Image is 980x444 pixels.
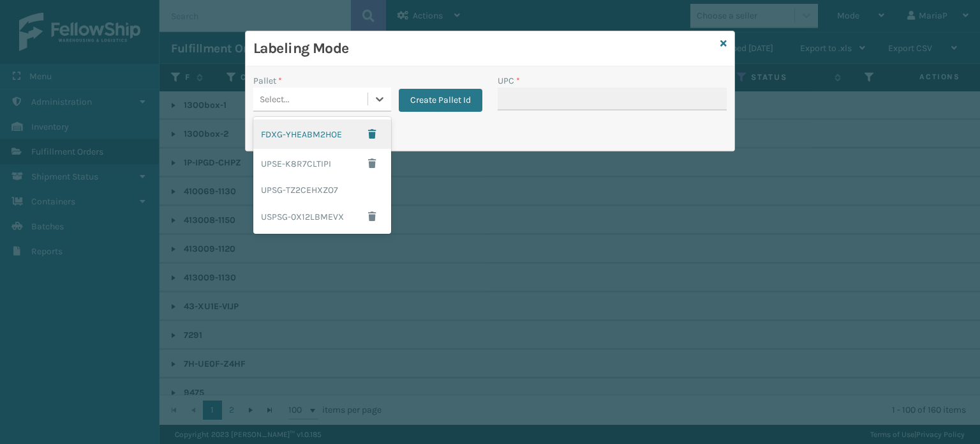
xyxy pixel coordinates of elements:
[253,202,391,231] div: USPSG-0X12LBMEVX
[253,74,282,88] label: Pallet
[253,119,391,149] div: FDXG-YHEABM2HOE
[399,89,482,112] button: Create Pallet Id
[253,178,391,202] div: UPSG-TZ2CEHXZO7
[260,93,290,106] div: Select...
[498,74,520,88] label: UPC
[253,39,715,58] h3: Labeling Mode
[253,149,391,178] div: UPSE-K8R7CLTIPI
